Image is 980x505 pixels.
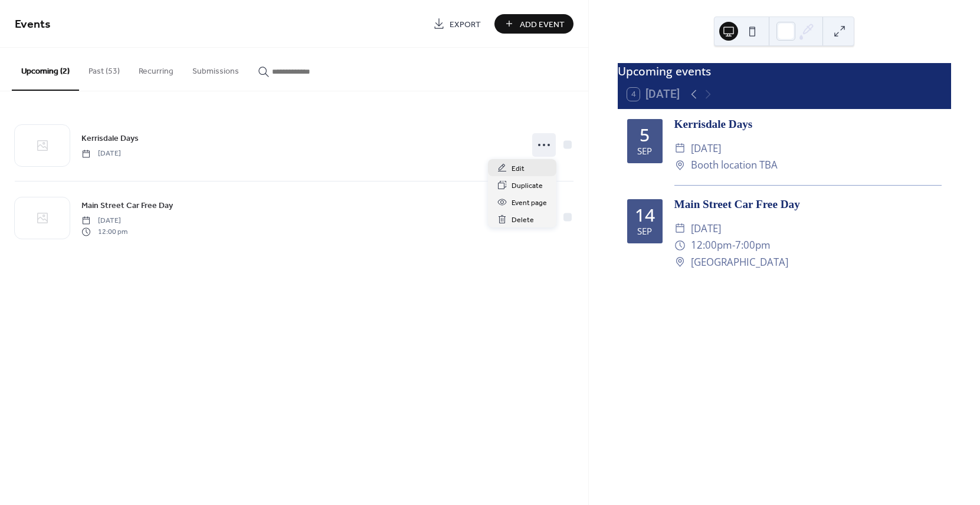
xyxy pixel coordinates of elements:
button: Past (53) [79,48,129,90]
span: 7:00pm [735,237,771,254]
span: Add Event [520,18,565,31]
span: Events [15,13,51,36]
span: Event page [512,197,547,209]
span: - [732,237,735,254]
div: Upcoming events [618,63,951,80]
div: 5 [640,126,650,144]
div: ​ [674,237,686,254]
button: Add Event [494,14,573,34]
span: Main Street Car Free Day [81,200,173,212]
button: Upcoming (2) [12,48,79,91]
span: Kerrisdale Days [81,133,139,145]
div: ​ [674,220,686,237]
span: 12:00pm [691,237,732,254]
span: Edit [512,163,525,175]
div: Main Street Car Free Day [674,196,942,213]
span: Export [450,18,481,31]
div: Sep [637,227,652,236]
a: Kerrisdale Days [81,131,139,145]
span: Duplicate [512,180,543,192]
div: ​ [674,157,686,174]
div: ​ [674,140,686,157]
span: [DATE] [81,148,121,159]
span: [DATE] [81,216,127,226]
span: [DATE] [691,220,721,237]
div: ​ [674,254,686,271]
div: 14 [635,206,655,224]
button: Recurring [129,48,183,90]
span: Delete [512,214,534,226]
button: Submissions [183,48,248,90]
a: Main Street Car Free Day [81,199,173,212]
span: [DATE] [691,140,721,157]
div: Sep [637,147,652,156]
div: Kerrisdale Days [674,116,942,133]
span: 12:00 pm [81,226,127,237]
a: Export [424,14,490,34]
span: [GEOGRAPHIC_DATA] [691,254,788,271]
span: Booth location TBA [691,157,778,174]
